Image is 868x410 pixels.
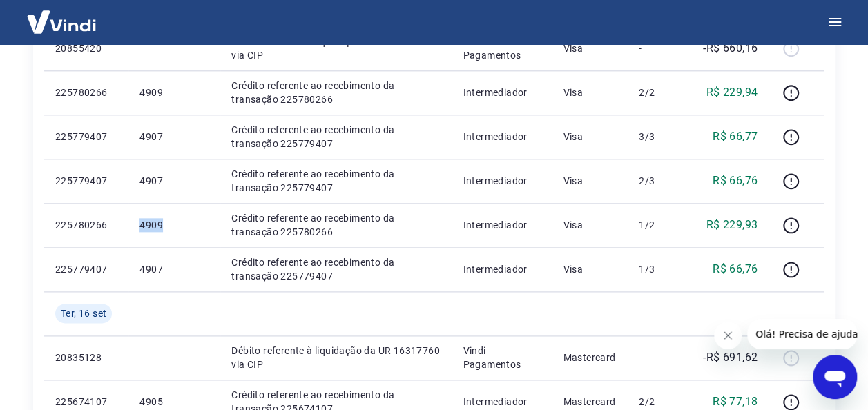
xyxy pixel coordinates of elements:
[463,344,541,371] p: Vindi Pagamentos
[463,395,541,409] p: Intermediador
[61,306,106,320] span: Ter, 16 set
[713,261,758,277] p: R$ 66,76
[231,79,441,106] p: Crédito referente ao recebimento da transação 225780266
[231,344,441,371] p: Débito referente à liquidação da UR 16317760 via CIP
[463,130,541,144] p: Intermediador
[55,130,117,144] p: 225779407
[463,174,541,188] p: Intermediador
[639,41,679,55] p: -
[639,262,679,276] p: 1/3
[55,174,117,188] p: 225779407
[563,86,617,99] p: Visa
[55,351,117,364] p: 20835128
[17,1,106,43] img: Vindi
[231,255,441,283] p: Crédito referente ao recebimento da transação 225779407
[463,218,541,232] p: Intermediador
[55,262,117,276] p: 225779407
[813,355,857,399] iframe: Botão para abrir a janela de mensagens
[706,217,758,233] p: R$ 229,93
[463,262,541,276] p: Intermediador
[639,395,679,409] p: 2/2
[639,130,679,144] p: 3/3
[639,86,679,99] p: 2/2
[639,351,679,364] p: -
[231,35,441,62] p: Débito referente à liquidação da UR 16334656 via CIP
[713,393,758,410] p: R$ 77,18
[563,395,617,409] p: Mastercard
[55,86,117,99] p: 225780266
[139,395,209,409] p: 4905
[139,262,209,276] p: 4907
[463,86,541,99] p: Intermediador
[563,262,617,276] p: Visa
[139,86,209,99] p: 4909
[139,174,209,188] p: 4907
[639,218,679,232] p: 1/2
[55,395,117,409] p: 225674107
[231,211,441,239] p: Crédito referente ao recebimento da transação 225780266
[713,173,758,189] p: R$ 66,76
[55,218,117,232] p: 225780266
[563,351,617,364] p: Mastercard
[703,349,758,366] p: -R$ 691,62
[139,130,209,144] p: 4907
[703,40,758,57] p: -R$ 660,16
[563,218,617,232] p: Visa
[563,130,617,144] p: Visa
[747,319,857,349] iframe: Mensagem da empresa
[563,41,617,55] p: Visa
[231,123,441,150] p: Crédito referente ao recebimento da transação 225779407
[714,322,742,349] iframe: Fechar mensagem
[563,174,617,188] p: Visa
[706,84,758,101] p: R$ 229,94
[463,35,541,62] p: Vindi Pagamentos
[139,218,209,232] p: 4909
[8,10,116,21] span: Olá! Precisa de ajuda?
[55,41,117,55] p: 20855420
[639,174,679,188] p: 2/3
[231,167,441,195] p: Crédito referente ao recebimento da transação 225779407
[713,128,758,145] p: R$ 66,77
